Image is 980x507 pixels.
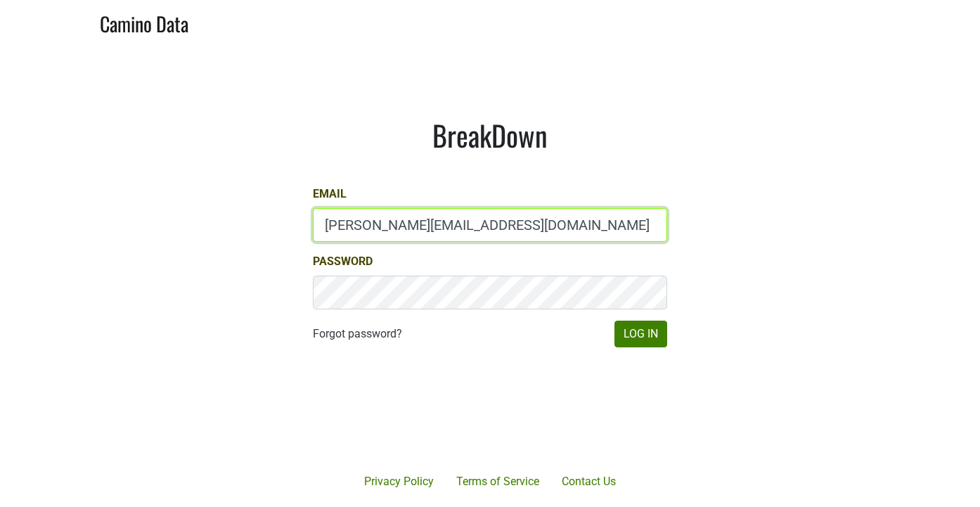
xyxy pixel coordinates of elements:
[313,326,402,342] a: Forgot password?
[353,468,445,496] a: Privacy Policy
[100,6,188,39] a: Camino Data
[313,118,667,152] h1: BreakDown
[445,468,550,496] a: Terms of Service
[550,468,627,496] a: Contact Us
[313,186,347,203] label: Email
[614,321,667,347] button: Log In
[313,253,373,270] label: Password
